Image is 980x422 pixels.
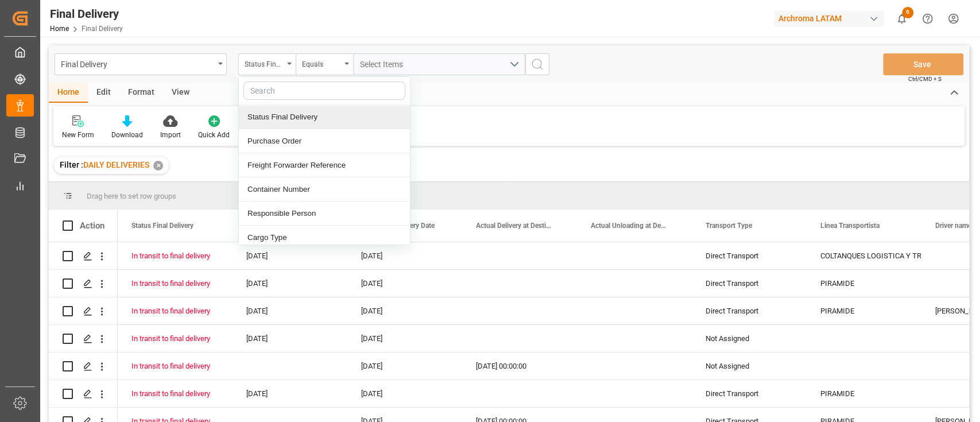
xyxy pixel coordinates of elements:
div: Final Delivery [50,5,123,22]
div: [DATE] [233,270,347,297]
button: search button [525,53,549,75]
div: In transit to final delivery [131,243,219,269]
button: Archroma LATAM [774,7,889,29]
div: In transit to final delivery [131,270,219,297]
span: Drag here to set row groups [87,192,176,200]
div: Press SPACE to select this row. [49,353,118,380]
div: Not Assigned [706,326,793,352]
span: Status Final Delivery [131,222,193,230]
div: Archroma LATAM [774,10,884,27]
div: In transit to final delivery [131,353,219,380]
div: In transit to final delivery [131,326,219,352]
div: PIRAMIDE [820,270,908,297]
button: open menu [296,53,353,75]
div: View [163,83,198,103]
div: Not Assigned [706,353,793,380]
div: [DATE] [347,380,462,407]
div: [DATE] [347,325,462,352]
div: [DATE] [233,325,347,352]
span: DAILY DELIVERIES [83,160,149,169]
div: In transit to final delivery [131,381,219,407]
div: Home [49,83,88,103]
div: In transit to final delivery [131,298,219,324]
a: Home [50,25,69,33]
div: PIRAMIDE [820,298,908,324]
span: Select Items [360,60,409,69]
span: Ctrl/CMD + S [908,75,942,83]
div: Press SPACE to select this row. [49,325,118,353]
span: 6 [902,7,913,18]
div: Format [119,83,163,103]
div: Status Final Delivery [245,56,284,69]
div: Download [111,130,143,140]
div: Press SPACE to select this row. [49,380,118,408]
div: Direct Transport [706,298,793,324]
input: Search [243,82,405,100]
div: Quick Add [198,130,230,140]
div: [DATE] [347,353,462,380]
span: Driver name [935,222,971,230]
div: Press SPACE to select this row. [49,297,118,325]
div: ✕ [153,161,163,171]
div: [DATE] 00:00:00 [462,353,577,380]
span: Filter : [60,160,83,169]
div: [DATE] [347,242,462,269]
div: Import [160,130,181,140]
div: Direct Transport [706,243,793,269]
div: Press SPACE to select this row. [49,242,118,270]
button: open menu [353,53,525,75]
div: [DATE] [347,297,462,324]
div: Direct Transport [706,270,793,297]
div: Action [80,220,104,231]
span: Actual Unloading at Destination [591,222,668,230]
button: Save [883,53,963,75]
div: Direct Transport [706,381,793,407]
div: Container Number [239,177,410,202]
div: Final Delivery [61,56,214,71]
button: close menu [238,53,296,75]
div: PIRAMIDE [820,381,908,407]
div: [DATE] [233,297,347,324]
div: [DATE] [347,270,462,297]
button: open menu [55,53,227,75]
div: [DATE] [233,380,347,407]
div: Status Final Delivery [239,105,410,129]
div: Press SPACE to select this row. [49,270,118,297]
div: New Form [62,130,94,140]
div: Responsible Person [239,202,410,226]
div: [DATE] [233,242,347,269]
div: Cargo Type [239,226,410,250]
div: Freight Forwarder Reference [239,153,410,177]
div: Equals [302,56,341,69]
span: Linea Transportista [820,222,880,230]
button: Help Center [915,6,940,32]
button: show 6 new notifications [889,6,915,32]
div: COLTANQUES LOGISTICA Y TRANSPORTE [820,243,908,269]
span: Transport Type [706,222,752,230]
span: Actual Delivery at Destination (RD) [476,222,553,230]
div: Purchase Order [239,129,410,153]
div: Edit [88,83,119,103]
